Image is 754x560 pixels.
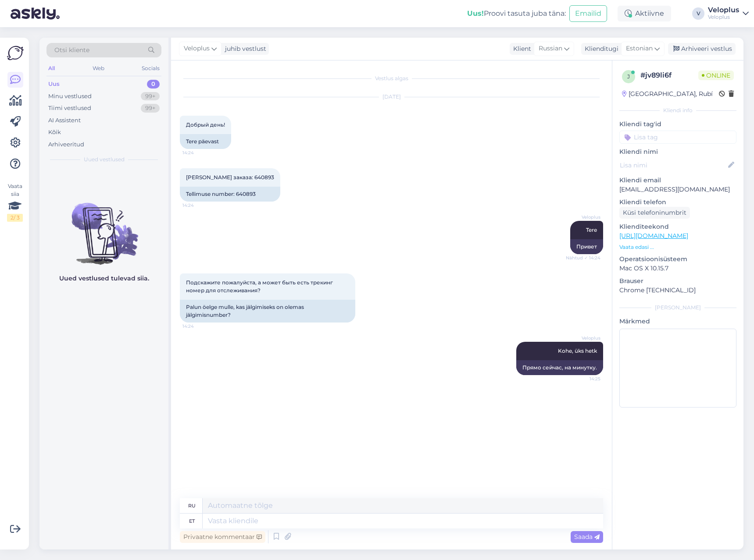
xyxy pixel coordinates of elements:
[619,255,736,264] p: Operatsioonisüsteem
[619,198,736,207] p: Kliendi telefon
[619,243,736,251] p: Vaata edasi ...
[708,7,739,14] div: Veloplus
[189,514,195,528] div: et
[188,498,196,513] div: ru
[698,71,734,80] span: Online
[619,222,736,231] p: Klienditeekond
[569,5,607,22] button: Emailid
[586,227,597,233] span: Tere
[568,376,600,382] span: 14:25
[48,140,84,149] div: Arhiveeritud
[619,185,736,194] p: [EMAIL_ADDRESS][DOMAIN_NAME]
[568,335,600,341] span: Veloplus
[619,176,736,185] p: Kliendi email
[619,317,736,326] p: Märkmed
[184,44,210,53] span: Veloplus
[619,276,736,286] p: Brauser
[708,7,749,21] a: VeloplusVeloplus
[467,8,566,19] div: Proovi tasuta juba täna:
[48,80,60,89] div: Uus
[619,207,690,219] div: Küsi telefoninumbrit
[84,156,125,163] span: Uued vestlused
[619,264,736,273] p: Mac OS X 10.15.7
[48,104,91,113] div: Tiimi vestlused
[140,63,161,74] div: Socials
[48,128,61,137] div: Kõik
[619,106,736,114] div: Kliendi info
[182,149,215,156] span: 14:24
[619,286,736,295] p: Chrome [TECHNICAL_ID]
[186,121,225,128] span: Добрый день!
[46,63,57,74] div: All
[618,6,671,21] div: Aktiivne
[182,323,215,330] span: 14:24
[619,120,736,129] p: Kliendi tag'id
[467,9,484,18] b: Uus!
[581,44,618,53] div: Klienditugi
[7,214,23,222] div: 2 / 3
[186,174,274,181] span: [PERSON_NAME] заказа: 640893
[7,182,23,222] div: Vaata siia
[141,92,160,101] div: 99+
[91,63,106,74] div: Web
[558,347,597,354] span: Kohe, üks hetk
[692,7,704,20] div: V
[622,89,713,99] div: [GEOGRAPHIC_DATA], Rubí
[619,131,736,144] input: Lisa tag
[141,104,160,113] div: 99+
[619,304,736,312] div: [PERSON_NAME]
[186,279,334,294] span: Подскажите пожалуйста, а может быть есть трекинг номер для отслеживания?
[48,116,81,125] div: AI Assistent
[626,44,653,53] span: Estonian
[59,274,149,283] p: Uued vestlused tulevad siia.
[668,43,736,55] div: Arhiveeri vestlus
[574,533,600,541] span: Saada
[708,14,739,21] div: Veloplus
[180,93,603,101] div: [DATE]
[516,360,603,375] div: Прямо сейчас, на минутку.
[48,92,92,101] div: Minu vestlused
[182,202,215,209] span: 14:24
[39,187,168,266] img: No chats
[180,74,603,82] div: Vestlus algas
[568,214,600,220] span: Veloplus
[566,255,600,261] span: Nähtud ✓ 14:24
[180,187,280,202] div: Tellimuse number: 640893
[619,147,736,156] p: Kliendi nimi
[570,239,603,254] div: Привет
[54,46,89,55] span: Otsi kliente
[7,45,24,61] img: Askly Logo
[147,80,160,89] div: 0
[627,73,630,80] span: j
[222,44,266,53] div: juhib vestlust
[640,70,698,81] div: # jv89li6f
[619,232,688,240] a: [URL][DOMAIN_NAME]
[180,134,231,149] div: Tere päevast
[180,300,355,323] div: Palun öelge mulle, kas jälgimiseks on olemas jälgimisnumber?
[539,44,562,53] span: Russian
[180,531,265,543] div: Privaatne kommentaar
[620,160,726,170] input: Lisa nimi
[510,44,531,53] div: Klient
